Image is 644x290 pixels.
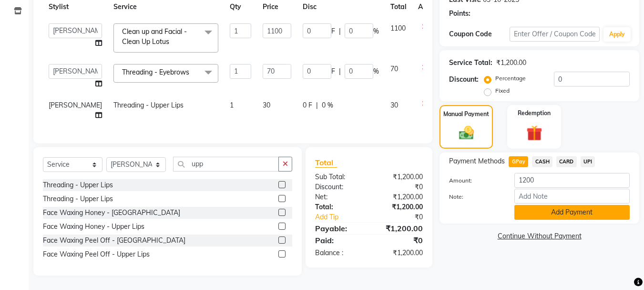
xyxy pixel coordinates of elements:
[308,202,369,212] div: Total:
[514,189,630,204] input: Add Note
[581,156,595,167] span: UPI
[514,205,630,220] button: Add Payment
[443,110,489,118] label: Manual Payment
[495,86,510,95] label: Fixed
[603,27,631,42] button: Apply
[331,26,335,36] span: F
[263,101,270,109] span: 30
[308,182,369,192] div: Discount:
[122,68,189,76] span: Threading - Eyebrows
[308,235,369,246] div: Paid:
[449,9,470,19] div: Points:
[514,173,630,188] input: Amount
[390,24,406,32] span: 1100
[442,193,507,201] label: Note:
[449,156,505,166] span: Payment Methods
[308,172,369,182] div: Sub Total:
[331,66,335,76] span: F
[532,156,552,167] span: CASH
[173,157,279,172] input: Search or Scan
[308,223,369,234] div: Payable:
[373,66,379,76] span: %
[43,208,180,218] div: Face Waxing Honey - [GEOGRAPHIC_DATA]
[449,75,479,85] div: Discount:
[449,58,492,68] div: Service Total:
[369,182,430,192] div: ₹0
[369,172,430,182] div: ₹1,200.00
[521,123,547,143] img: _gift.svg
[390,64,398,73] span: 70
[189,68,194,76] a: x
[369,192,430,202] div: ₹1,200.00
[316,100,318,110] span: |
[230,101,234,109] span: 1
[122,27,187,46] span: Clean up and Facial - Clean Up Lotus
[369,202,430,212] div: ₹1,200.00
[441,231,637,241] a: Continue Without Payment
[369,223,430,234] div: ₹1,200.00
[510,27,600,42] input: Enter Offer / Coupon Code
[496,58,526,68] div: ₹1,200.00
[43,236,185,246] div: Face Waxing Peel Off - [GEOGRAPHIC_DATA]
[495,74,526,83] label: Percentage
[169,37,174,46] a: x
[442,176,507,185] label: Amount:
[113,101,184,109] span: Threading - Upper Lips
[369,235,430,246] div: ₹0
[308,212,379,222] a: Add Tip
[518,109,551,118] label: Redemption
[308,248,369,258] div: Balance :
[43,249,150,259] div: Face Waxing Peel Off - Upper Lips
[339,26,341,36] span: |
[315,158,337,168] span: Total
[303,100,312,110] span: 0 F
[322,100,333,110] span: 0 %
[449,29,509,39] div: Coupon Code
[308,192,369,202] div: Net:
[339,66,341,76] span: |
[49,101,102,109] span: [PERSON_NAME]
[369,248,430,258] div: ₹1,200.00
[556,156,577,167] span: CARD
[509,156,528,167] span: GPay
[390,101,398,109] span: 30
[373,26,379,36] span: %
[43,194,113,204] div: Threading - Upper Lips
[379,212,430,222] div: ₹0
[43,222,144,232] div: Face Waxing Honey - Upper Lips
[454,124,479,141] img: _cash.svg
[43,180,113,190] div: Threading - Upper Lips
